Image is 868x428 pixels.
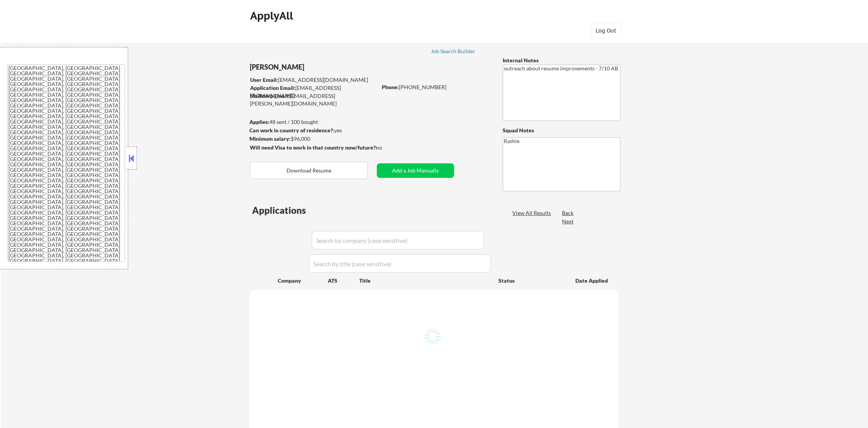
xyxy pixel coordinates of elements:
[562,209,574,217] div: Back
[431,49,476,54] div: Job Search Builder
[249,135,377,143] div: $96,000
[250,144,377,151] strong: Will need Visa to work in that country now/future?:
[376,144,398,151] div: no
[503,127,620,134] div: Squad Notes
[250,92,377,107] div: [EMAIL_ADDRESS][PERSON_NAME][DOMAIN_NAME]
[249,119,269,125] strong: Applies:
[250,84,377,99] div: [EMAIL_ADDRESS][DOMAIN_NAME]
[431,48,476,56] a: Job Search Builder
[250,62,407,72] div: [PERSON_NAME]
[252,206,328,215] div: Applications
[250,76,377,84] div: [EMAIL_ADDRESS][DOMAIN_NAME]
[328,277,359,285] div: ATS
[312,231,484,249] input: Search by company (case sensitive)
[278,277,328,285] div: Company
[249,127,334,133] strong: Can work in country of residence?:
[382,83,490,91] div: [PHONE_NUMBER]
[382,84,399,90] strong: Phone:
[498,273,564,287] div: Status
[562,218,574,225] div: Next
[250,162,368,179] button: Download Resume
[250,9,295,22] div: ApplyAll
[309,254,491,273] input: Search by title (case sensitive)
[503,57,620,64] div: Internal Notes
[249,118,377,126] div: 48 sent / 100 bought
[250,85,295,91] strong: Application Email:
[575,277,609,285] div: Date Applied
[359,277,491,285] div: Title
[249,135,291,142] strong: Minimum salary:
[512,209,553,217] div: View All Results
[377,163,454,178] button: Add a Job Manually
[250,76,278,83] strong: User Email:
[250,93,290,99] strong: Mailslurp Email:
[249,127,375,134] div: yes
[591,23,621,38] button: Log Out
